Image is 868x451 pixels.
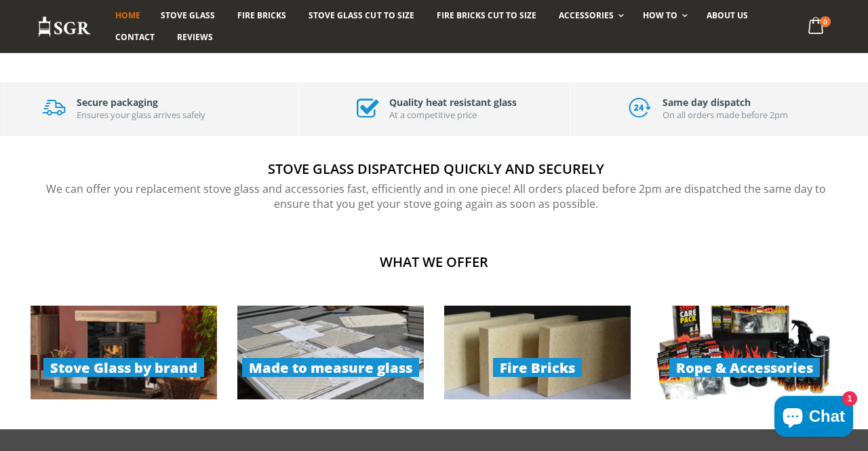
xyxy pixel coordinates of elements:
[633,5,694,26] a: How To
[77,96,205,109] h3: Secure packaging
[37,253,831,271] h2: What we offer
[41,181,831,212] p: We can offer you replacement stove glass and accessories fast, efficiently and in one piece! All ...
[37,16,92,38] img: Stove Glass Replacement
[444,306,631,399] img: collection-2-image_279x140.jpg
[389,96,517,109] h3: Quality heat resistant glass
[105,5,151,26] a: Home
[115,10,140,21] span: Home
[437,10,536,21] span: Fire Bricks Cut To Size
[669,358,820,377] span: Rope & Accessories
[309,10,414,21] span: Stove Glass Cut To Size
[242,358,419,377] span: Made to measure glass
[427,5,547,26] a: Fire Bricks Cut To Size
[651,306,837,399] a: Rope & Accessories
[770,396,857,440] inbox-online-store-chat: Shopify online store chat
[115,31,155,43] span: Contact
[167,26,223,48] a: Reviews
[237,10,286,21] span: Fire Bricks
[803,14,831,40] a: 0
[31,306,217,399] img: stove-glass-products_279x140.jpg
[105,26,165,48] a: Contact
[31,306,217,399] a: Stove Glass by brand
[444,306,631,399] a: Fire Bricks
[237,306,424,399] a: Made to measure glass
[820,16,831,27] span: 0
[696,5,758,26] a: About us
[643,10,677,21] span: How To
[161,10,215,21] span: Stove Glass
[77,109,205,122] p: Ensures your glass arrives safely
[663,96,788,109] h3: Same day dispatch
[389,109,517,122] p: At a competitive price
[663,109,788,122] p: On all orders made before 2pm
[227,5,296,26] a: Fire Bricks
[651,306,837,399] img: rope-accessories-products_279x140.jpg
[41,160,831,178] h2: Stove Glass Dispatched Quickly and securely
[707,10,748,21] span: About us
[177,31,213,43] span: Reviews
[237,306,424,399] img: cut-to-size-products_279x140.jpg
[43,358,204,377] span: Stove Glass by brand
[151,5,225,26] a: Stove Glass
[549,5,631,26] a: Accessories
[298,5,424,26] a: Stove Glass Cut To Size
[559,10,614,21] span: Accessories
[493,358,582,377] span: Fire Bricks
